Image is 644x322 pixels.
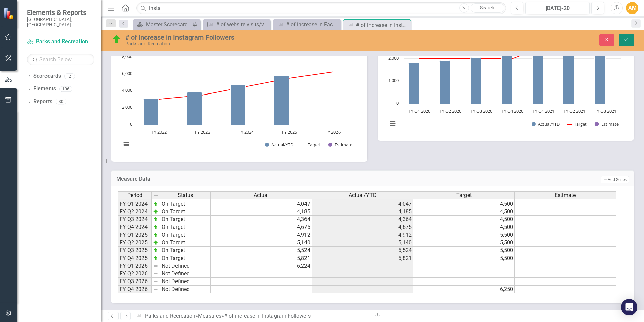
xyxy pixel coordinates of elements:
a: Master Scorecard [135,20,190,29]
span: Status [178,192,193,198]
div: # of increase in Instagram Followers [356,21,409,29]
div: # of website visits/views [216,20,269,29]
text: 2,000 [388,55,399,61]
td: 5,821 [211,254,312,262]
img: zOikAAAAAElFTkSuQmCC [153,224,158,230]
td: On Target [160,247,211,254]
text: FY Q2 2020 [440,108,461,114]
img: zOikAAAAAElFTkSuQmCC [153,232,158,238]
td: FY Q1 2026 [118,262,152,270]
td: 5,500 [413,239,515,247]
td: 4,500 [413,200,515,208]
td: 6,224 [211,262,312,270]
button: Show Estimate [595,121,619,127]
div: 2 [64,73,75,79]
span: Actual/YTD [349,192,377,198]
td: 4,675 [312,223,413,231]
text: 4,000 [122,87,132,93]
td: 5,821 [312,254,413,262]
button: Add Series [601,176,629,183]
td: FY Q2 2025 [118,239,152,247]
td: 4,185 [211,208,312,216]
span: Actual [254,192,269,198]
td: 4,047 [211,200,312,208]
a: Elements [33,85,56,93]
td: FY Q1 2024 [118,200,152,208]
td: 4,675 [211,223,312,231]
td: FY Q3 2024 [118,216,152,223]
span: Period [127,192,142,198]
td: Not Defined [160,278,211,286]
button: Show Actual/YTD [265,142,293,148]
path: FY Q1 2020, 1,804. Actual/YTD. [409,63,419,104]
td: Not Defined [160,262,211,270]
td: On Target [160,208,211,216]
td: FY Q4 2025 [118,254,152,262]
td: 6,250 [413,286,515,293]
div: Open Intercom Messenger [621,299,637,315]
a: Measures [198,313,221,319]
button: View chart menu, Chart [122,140,131,149]
div: 30 [56,99,66,105]
path: FY Q3 2020, 2,045. Actual/YTD. [471,58,481,104]
td: 4,185 [312,208,413,216]
td: FY Q1 2025 [118,231,152,239]
h3: Measure Data [116,176,395,182]
img: zOikAAAAAElFTkSuQmCC [153,217,158,222]
td: FY Q2 2024 [118,208,152,216]
path: FY 2025 , 5,821. Actual/YTD. [274,75,289,125]
div: Chart. Highcharts interactive chart. [118,54,361,155]
div: # of increase in Instagram Followers [125,34,404,41]
path: FY Q3 2021, 2,568. Actual/YTD. [595,46,606,104]
img: 8DAGhfEEPCf229AAAAAElFTkSuQmCC [153,271,158,276]
path: FY Q1 2021, 2,385. Actual/YTD. [533,50,543,104]
img: 8DAGhfEEPCf229AAAAAElFTkSuQmCC [153,279,158,284]
div: # of increase in Facebook Followers [286,20,339,29]
img: 8DAGhfEEPCf229AAAAAElFTkSuQmCC [153,287,158,292]
input: Search Below... [27,54,94,65]
td: 4,912 [211,231,312,239]
img: zOikAAAAAElFTkSuQmCC [153,248,158,253]
td: 4,912 [312,231,413,239]
td: 4,500 [413,208,515,216]
a: Scorecards [33,72,61,80]
img: On Target [111,34,122,45]
div: 106 [59,86,72,92]
g: Target, series 2 of 3. Line with 7 data points. [418,46,607,60]
path: FY 2023, 3,844. Actual/YTD. [187,92,202,125]
td: 5,500 [413,231,515,239]
img: 8DAGhfEEPCf229AAAAAElFTkSuQmCC [153,193,159,198]
text: FY Q1 2020 [409,108,430,114]
td: 4,364 [211,216,312,223]
path: FY 2022, 3,077. Actual/YTD. [144,99,159,125]
td: On Target [160,223,211,231]
td: FY Q4 2024 [118,223,152,231]
td: 4,500 [413,216,515,223]
path: FY Q4 2020, 2,165. Actual/YTD. [502,55,512,104]
img: zOikAAAAAElFTkSuQmCC [153,201,158,207]
path: FY 2024, 4,675. Actual/YTD. [231,85,246,125]
img: zOikAAAAAElFTkSuQmCC [153,256,158,261]
a: # of website visits/views [205,20,269,29]
path: FY Q2 2020, 1,917. Actual/YTD. [440,61,450,104]
text: FY Q1 2021 [533,108,554,114]
text: FY 2023 [195,129,210,135]
span: Target [456,192,472,198]
td: FY Q3 2025 [118,247,152,254]
td: Not Defined [160,270,211,278]
small: [GEOGRAPHIC_DATA], [GEOGRAPHIC_DATA] [27,17,94,28]
button: Show Target [301,142,321,148]
button: Show Target [567,121,587,127]
td: 5,500 [413,247,515,254]
button: View chart menu, Chart [388,119,397,128]
td: 4,500 [413,223,515,231]
td: On Target [160,200,211,208]
button: Show Actual/YTD [532,121,560,127]
img: zOikAAAAAElFTkSuQmCC [153,240,158,245]
span: Estimate [555,192,576,198]
g: Actual/YTD, series 1 of 3. Bar series with 7 bars. [409,46,606,104]
text: FY Q4 2020 [502,108,523,114]
img: ClearPoint Strategy [3,8,15,20]
button: AM [626,2,638,14]
td: FY Q3 2026 [118,278,152,286]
